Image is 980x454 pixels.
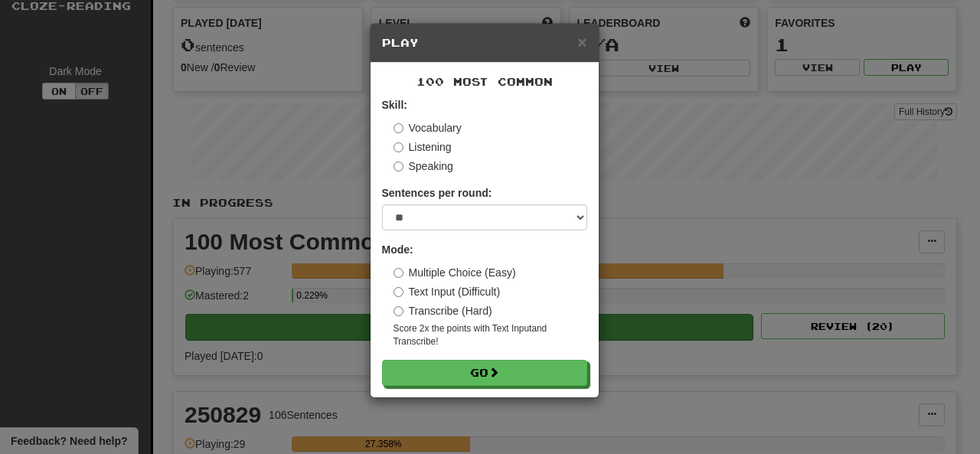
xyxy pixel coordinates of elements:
[577,33,586,51] span: ×
[382,185,492,201] label: Sentences per round:
[416,75,553,88] span: 100 Most Common
[382,243,413,256] strong: Mode:
[394,322,587,348] small: Score 2x the points with Text Input and Transcribe !
[394,306,403,316] input: Transcribe (Hard)
[577,34,586,50] button: Close
[394,284,501,299] label: Text Input (Difficult)
[394,265,516,280] label: Multiple Choice (Easy)
[382,99,407,111] strong: Skill:
[394,120,462,136] label: Vocabulary
[394,287,403,297] input: Text Input (Difficult)
[382,35,587,51] h5: Play
[394,158,453,174] label: Speaking
[394,139,452,155] label: Listening
[394,303,492,318] label: Transcribe (Hard)
[394,162,403,171] input: Speaking
[394,142,403,152] input: Listening
[394,268,403,278] input: Multiple Choice (Easy)
[382,360,587,386] button: Go
[394,123,403,133] input: Vocabulary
